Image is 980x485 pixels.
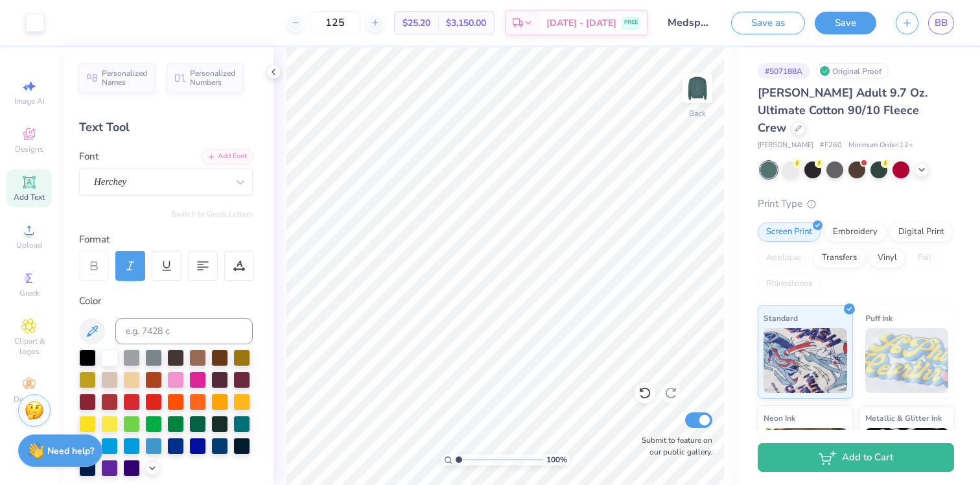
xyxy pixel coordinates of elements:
[546,16,616,30] span: [DATE] - [DATE]
[820,140,842,151] span: # F260
[848,140,913,151] span: Minimum Order: 12 +
[684,75,710,101] img: Back
[758,222,821,242] div: Screen Print
[79,294,253,309] div: Color
[758,63,810,79] div: # 507188A
[824,222,886,242] div: Embroidery
[79,119,253,136] div: Text Tool
[731,12,805,34] button: Save as
[79,149,99,164] label: Font
[115,318,253,344] input: e.g. 7428 c
[758,196,954,211] div: Print Type
[935,16,948,30] span: BB
[758,274,821,294] div: Rhinestones
[546,454,567,466] span: 100 %
[865,411,942,425] span: Metallic & Glitter Ink
[869,248,905,268] div: Vinyl
[16,240,42,250] span: Upload
[928,12,954,34] a: BB
[758,443,954,472] button: Add to Cart
[758,140,813,151] span: [PERSON_NAME]
[6,336,52,357] span: Clipart & logos
[14,192,45,202] span: Add Text
[202,149,253,164] div: Add Font
[446,16,486,30] span: $3,150.00
[816,63,889,79] div: Original Proof
[102,69,148,87] span: Personalized Names
[764,411,795,425] span: Neon Ink
[402,16,430,30] span: $25.20
[624,18,638,27] span: FREE
[190,69,236,87] span: Personalized Numbers
[758,85,927,136] span: [PERSON_NAME] Adult 9.7 Oz. Ultimate Cotton 90/10 Fleece Crew
[19,288,40,298] span: Greek
[658,10,721,36] input: Untitled Design
[310,11,360,34] input: – –
[865,328,949,393] img: Puff Ink
[909,248,940,268] div: Foil
[865,311,892,325] span: Puff Ink
[79,232,254,247] div: Format
[815,12,876,34] button: Save
[689,108,706,119] div: Back
[635,434,712,458] label: Submit to feature on our public gallery.
[172,209,253,219] button: Switch to Greek Letters
[14,394,45,405] span: Decorate
[758,248,810,268] div: Applique
[14,96,45,106] span: Image AI
[890,222,953,242] div: Digital Print
[764,311,798,325] span: Standard
[813,248,865,268] div: Transfers
[15,144,43,154] span: Designs
[47,445,94,457] strong: Need help?
[764,328,847,393] img: Standard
